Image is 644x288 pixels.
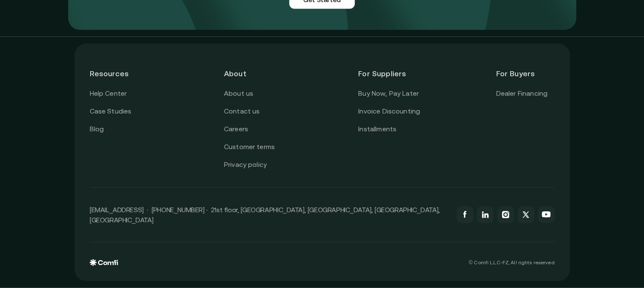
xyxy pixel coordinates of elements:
[358,124,396,135] a: Installments
[469,260,554,266] p: © Comfi L.L.C-FZ, All rights reserved
[224,106,260,117] a: Contact us
[224,159,267,170] a: Privacy policy
[496,88,547,99] a: Dealer Financing
[496,59,554,88] header: For Buyers
[358,59,420,88] header: For Suppliers
[90,205,448,225] p: [EMAIL_ADDRESS] · [PHONE_NUMBER] · 21st floor, [GEOGRAPHIC_DATA], [GEOGRAPHIC_DATA], [GEOGRAPHIC_...
[358,88,419,99] a: Buy Now, Pay Later
[224,141,275,152] a: Customer terms
[90,106,132,117] a: Case Studies
[90,88,127,99] a: Help Center
[224,124,248,135] a: Careers
[224,88,253,99] a: About us
[90,59,148,88] header: Resources
[358,106,420,117] a: Invoice Discounting
[90,124,104,135] a: Blog
[224,59,282,88] header: About
[90,259,118,266] img: comfi logo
